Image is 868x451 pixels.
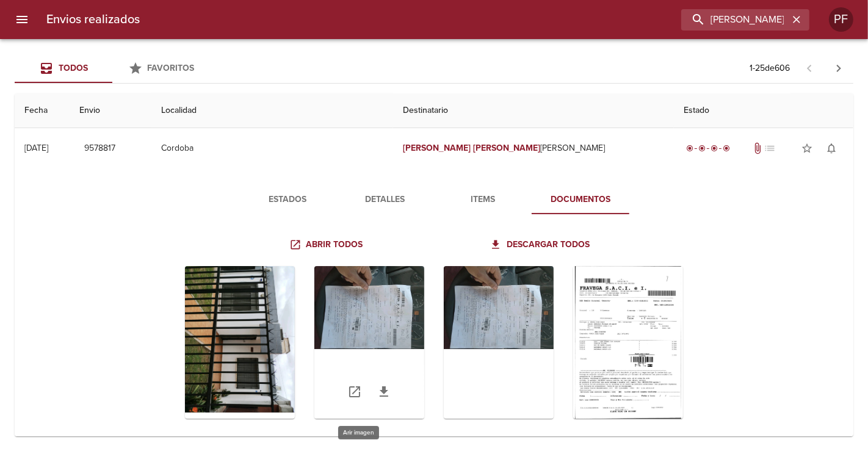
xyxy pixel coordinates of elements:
[15,93,70,128] th: Fecha
[819,136,844,161] button: Activar notificaciones
[287,234,368,256] a: Abrir todos
[441,192,524,207] span: Items
[829,7,853,32] div: Abrir información de usuario
[681,9,789,31] input: buscar
[24,143,48,153] div: [DATE]
[487,234,595,256] a: Descargar todos
[70,93,151,128] th: Envio
[674,93,853,128] th: Estado
[698,145,706,152] span: radio_button_checked
[573,266,683,419] div: Arir imagen
[795,62,824,74] span: Pagina anterior
[711,145,718,152] span: radio_button_checked
[473,143,541,153] em: [PERSON_NAME]
[492,237,590,253] span: Descargar todos
[340,377,369,406] a: Abrir
[59,63,88,73] span: Todos
[246,192,329,207] span: Estados
[292,237,363,253] span: Abrir todos
[539,192,622,207] span: Documentos
[151,93,393,128] th: Localidad
[723,145,730,152] span: radio_button_checked
[7,5,37,34] button: menu
[403,143,471,153] em: [PERSON_NAME]
[751,142,764,154] span: Tiene documentos adjuntos
[686,145,693,152] span: radio_button_checked
[829,7,853,32] div: PF
[393,126,674,170] td: [PERSON_NAME]
[684,142,732,154] div: Entregado
[824,54,853,83] span: Pagina siguiente
[84,141,115,156] span: 9578817
[15,54,210,83] div: Tabs Envios
[148,63,195,73] span: Favoritos
[46,10,140,29] h6: Envios realizados
[79,137,120,160] button: 9578817
[764,142,776,154] span: No tiene pedido asociado
[801,142,813,154] span: star_border
[344,192,427,207] span: Detalles
[151,126,393,170] td: Cordoba
[369,377,399,406] a: Descargar
[795,136,819,161] button: Agregar a favoritos
[750,62,790,74] p: 1 - 25 de 606
[825,142,837,154] span: notifications_none
[239,185,629,214] div: Tabs detalle de guia
[393,93,674,128] th: Destinatario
